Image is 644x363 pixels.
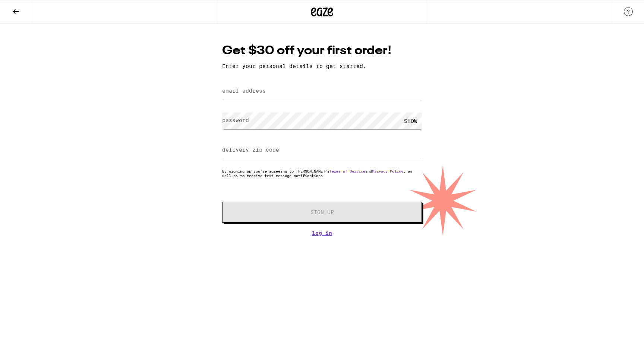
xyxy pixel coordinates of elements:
h1: Get $30 off your first order! [222,43,422,59]
span: Sign Up [310,210,334,215]
label: delivery zip code [222,147,279,153]
p: Enter your personal details to get started. [222,63,422,69]
input: email address [222,83,422,100]
p: By signing up you're agreeing to [PERSON_NAME]'s and , as well as to receive text message notific... [222,169,422,178]
label: password [222,117,249,123]
a: Log In [222,230,422,236]
a: Terms of Service [329,169,365,173]
a: Privacy Policy [372,169,403,173]
button: Sign Up [222,202,422,223]
div: SHOW [400,112,422,129]
input: delivery zip code [222,142,422,159]
label: email address [222,88,266,94]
